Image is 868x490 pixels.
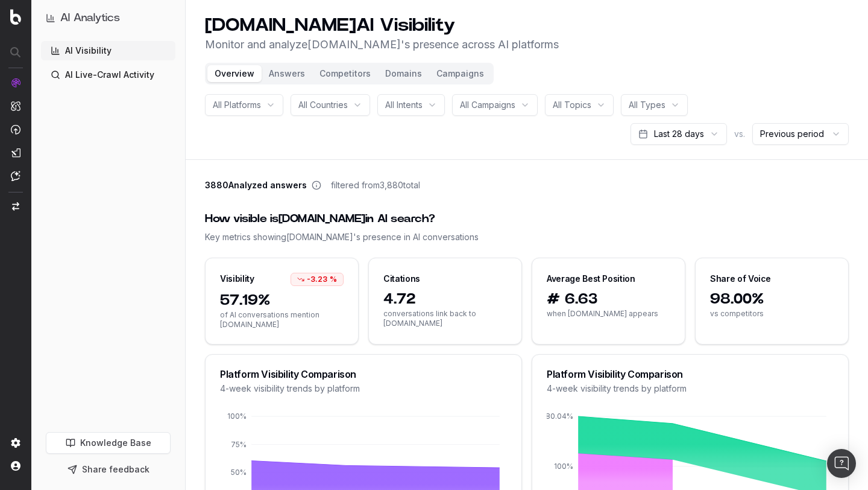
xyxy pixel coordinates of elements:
h1: AI Analytics [60,10,120,27]
div: Visibility [220,273,254,285]
span: of AI conversations mention [DOMAIN_NAME] [220,310,344,329]
span: All Countries [298,99,348,111]
div: Key metrics showing [DOMAIN_NAME] 's presence in AI conversations [205,231,849,243]
button: Answers [262,65,312,82]
div: Open Intercom Messenger [827,449,856,478]
span: # 6.63 [547,290,670,309]
a: Knowledge Base [46,432,171,454]
span: % [330,275,337,284]
span: vs competitors [710,309,834,319]
h1: [DOMAIN_NAME] AI Visibility [205,14,559,36]
img: Setting [11,438,20,448]
div: Platform Visibility Comparison [547,369,834,379]
span: when [DOMAIN_NAME] appears [547,309,670,319]
tspan: 180.04% [542,412,573,421]
a: AI Live-Crawl Activity [41,65,175,84]
span: 3880 Analyzed answers [205,179,307,191]
div: Platform Visibility Comparison [220,369,507,379]
div: Average Best Position [547,273,635,285]
button: Overview [207,65,262,82]
span: conversations link back to [DOMAIN_NAME] [383,309,507,328]
button: Share feedback [46,459,171,480]
p: Monitor and analyze [DOMAIN_NAME] 's presence across AI platforms [205,36,559,53]
span: 98.00% [710,290,834,309]
a: AI Visibility [41,41,175,60]
img: Intelligence [11,101,20,111]
span: 57.19% [220,291,344,310]
div: How visible is [DOMAIN_NAME] in AI search? [205,211,849,227]
span: filtered from 3,880 total [331,179,420,191]
div: 4-week visibility trends by platform [220,383,507,395]
span: All Topics [553,99,591,111]
img: Switch project [12,202,19,211]
tspan: 50% [231,468,247,477]
button: Campaigns [429,65,491,82]
img: Studio [11,148,20,157]
button: Competitors [312,65,378,82]
span: All Platforms [213,99,261,111]
div: Citations [383,273,420,285]
div: 4-week visibility trends by platform [547,383,834,395]
button: AI Analytics [46,10,171,27]
tspan: 100% [554,462,573,471]
img: Analytics [11,78,20,87]
button: Domains [378,65,429,82]
tspan: 75% [231,440,247,449]
span: All Intents [385,99,423,111]
img: Assist [11,171,20,181]
img: Activation [11,124,20,135]
img: Botify logo [10,9,21,25]
span: 4.72 [383,290,507,309]
div: Share of Voice [710,273,771,285]
div: -3.23 [291,273,344,286]
span: vs. [734,128,745,140]
img: My account [11,461,20,471]
span: All Campaigns [460,99,515,111]
tspan: 100% [227,412,247,421]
